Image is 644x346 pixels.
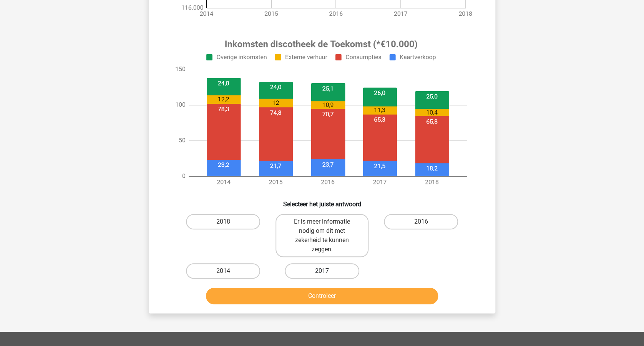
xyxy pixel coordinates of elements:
button: Controleer [206,288,438,304]
h6: Selecteer het juiste antwoord [161,194,483,208]
label: 2016 [384,214,458,229]
label: 2018 [186,214,260,229]
label: Er is meer informatie nodig om dit met zekerheid te kunnen zeggen. [276,214,368,257]
label: 2014 [186,263,260,279]
label: 2017 [285,263,359,279]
